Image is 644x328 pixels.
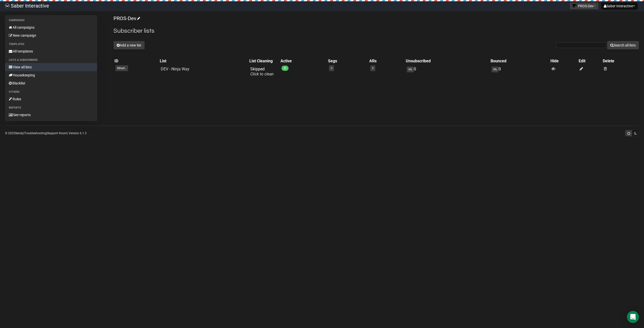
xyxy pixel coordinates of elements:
[603,59,638,64] div: Delete
[161,67,189,71] a: DEV - Ninja Way
[490,65,549,79] td: 0
[5,31,97,39] a: New campaign
[249,59,274,64] div: List Cleaning
[328,59,363,64] div: Segs
[47,131,67,135] a: Support forum
[5,17,97,23] li: Campaigns
[490,58,549,65] th: Bounced: No sort applied, activate to apply an ascending sort
[114,59,158,64] div: ID
[327,58,368,65] th: Segs: No sort applied, activate to apply an ascending sort
[601,3,638,10] button: Saber Interactive
[281,66,289,71] span: 0
[369,59,400,64] div: ARs
[280,59,322,64] div: Active
[491,59,544,64] div: Bounced
[368,58,405,65] th: ARs: No sort applied, activate to apply an ascending sort
[113,26,639,35] h2: Subscriber lists
[331,67,332,70] a: 0
[250,72,274,76] a: Click to clean
[159,58,248,65] th: List: No sort applied, activate to apply an ascending sort
[602,58,639,65] th: Delete: No sort applied, sorting is disabled
[5,111,97,119] a: See reports
[579,59,601,64] div: Edit
[24,131,47,135] a: Troubleshooting
[5,89,97,95] li: Others
[5,130,87,136] p: © 2025 | | | Version 6.1.3
[5,4,10,8] img: ec1bccd4d48495f5e7d53d9a520ba7e5
[5,41,97,47] li: Templates
[5,47,97,55] a: All templates
[407,67,414,72] span: 0%
[5,23,97,31] a: All campaigns
[279,58,327,65] th: Active: No sort applied, activate to apply an ascending sort
[113,15,139,21] a: PROS-Dev
[607,41,639,50] button: Search all lists
[492,67,499,72] span: 0%
[5,105,97,111] li: Reports
[372,67,374,70] a: 0
[250,67,274,76] span: Skipped
[627,311,639,323] div: Open Intercom Messenger
[160,59,243,64] div: List
[5,71,97,79] a: Housekeeping
[115,65,128,71] span: Mhwll..
[248,58,279,65] th: List Cleaning: No sort applied, activate to apply an ascending sort
[550,59,577,64] div: Hide
[573,4,577,8] img: favicons
[5,79,97,87] a: Blacklist
[578,58,602,65] th: Edit: No sort applied, sorting is disabled
[406,59,485,64] div: Unsubscribed
[113,58,159,65] th: ID: No sort applied, sorting is disabled
[570,3,598,10] button: PROS-Dev
[405,58,490,65] th: Unsubscribed: No sort applied, activate to apply an ascending sort
[15,131,23,135] a: Sendy
[405,65,490,79] td: 0
[5,63,97,71] a: View all lists
[5,95,97,103] a: Rules
[549,58,578,65] th: Hide: No sort applied, sorting is disabled
[5,57,97,63] li: Lists & subscribers
[113,41,145,50] button: Add a new list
